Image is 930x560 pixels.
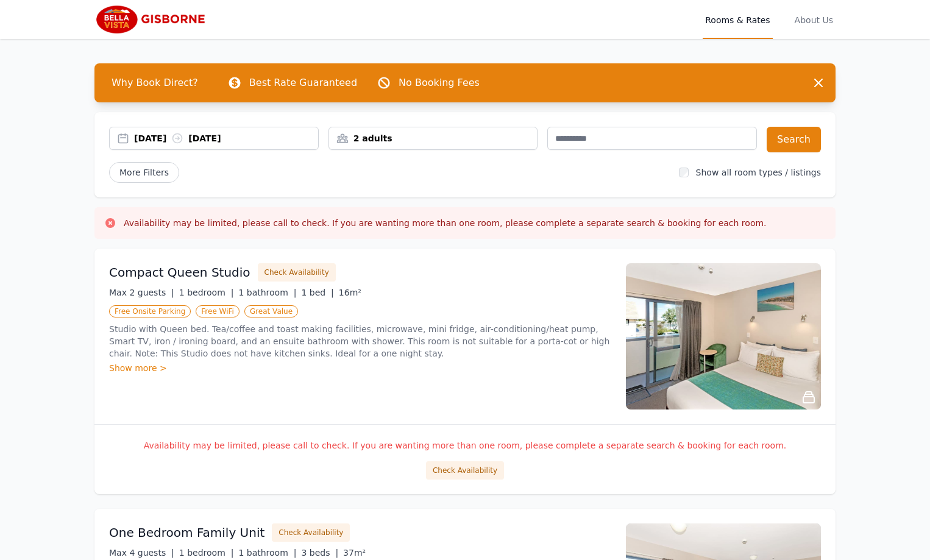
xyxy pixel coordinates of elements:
span: 1 bedroom | [179,288,234,297]
span: Why Book Direct? [102,71,208,95]
span: 1 bathroom | [238,288,296,297]
span: Max 4 guests | [109,548,174,558]
span: 1 bedroom | [179,548,234,558]
span: 16m² [339,288,361,297]
p: Availability may be limited, please call to check. If you are wanting more than one room, please ... [109,439,821,452]
span: Great Value [244,305,298,317]
div: Show more > [109,362,611,374]
p: No Booking Fees [399,76,480,90]
button: Check Availability [258,263,336,282]
span: Max 2 guests | [109,288,174,297]
span: Free WiFi [196,305,240,317]
img: Bella Vista Gisborne [94,5,211,34]
label: Show all room types / listings [696,168,821,177]
button: Search [767,127,821,152]
div: 2 adults [329,132,538,144]
span: 37m² [343,548,366,558]
button: Check Availability [426,461,504,480]
p: Best Rate Guaranteed [249,76,357,90]
p: Studio with Queen bed. Tea/coffee and toast making facilities, microwave, mini fridge, air-condit... [109,323,611,360]
div: [DATE] [DATE] [134,132,318,144]
span: Free Onsite Parking [109,305,191,317]
span: More Filters [109,162,179,183]
h3: One Bedroom Family Unit [109,524,264,541]
span: 1 bathroom | [238,548,296,558]
button: Check Availability [272,523,350,542]
span: 3 beds | [301,548,338,558]
h3: Compact Queen Studio [109,264,250,281]
span: 1 bed | [301,288,333,297]
h3: Availability may be limited, please call to check. If you are wanting more than one room, please ... [124,217,767,229]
